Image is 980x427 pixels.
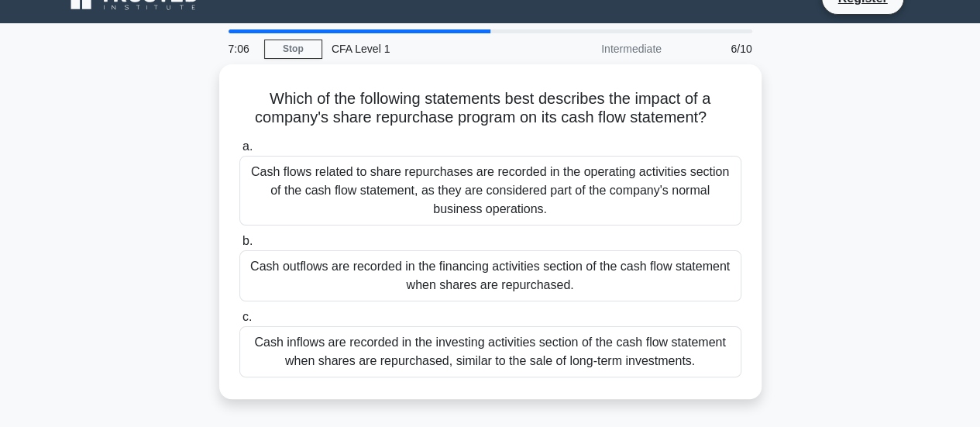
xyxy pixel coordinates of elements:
[242,310,252,323] span: c.
[322,33,535,64] div: CFA Level 1
[242,234,253,247] span: b.
[535,33,671,64] div: Intermediate
[264,40,322,59] a: Stop
[239,326,741,377] div: Cash inflows are recorded in the investing activities section of the cash flow statement when sha...
[219,33,264,64] div: 7:06
[238,89,743,128] h5: Which of the following statements best describes the impact of a company's share repurchase progr...
[239,250,741,301] div: Cash outflows are recorded in the financing activities section of the cash flow statement when sh...
[239,156,741,226] div: Cash flows related to share repurchases are recorded in the operating activities section of the c...
[242,139,253,153] span: a.
[671,33,762,64] div: 6/10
